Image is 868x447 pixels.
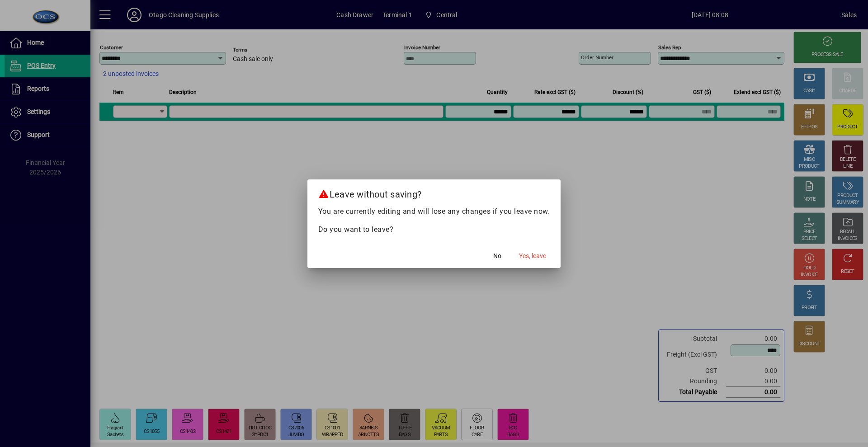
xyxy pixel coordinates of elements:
[307,179,561,206] h2: Leave without saving?
[493,251,501,261] span: No
[318,224,550,235] p: Do you want to leave?
[318,206,550,217] p: You are currently editing and will lose any changes if you leave now.
[483,248,512,264] button: No
[515,248,550,264] button: Yes, leave
[519,251,546,261] span: Yes, leave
